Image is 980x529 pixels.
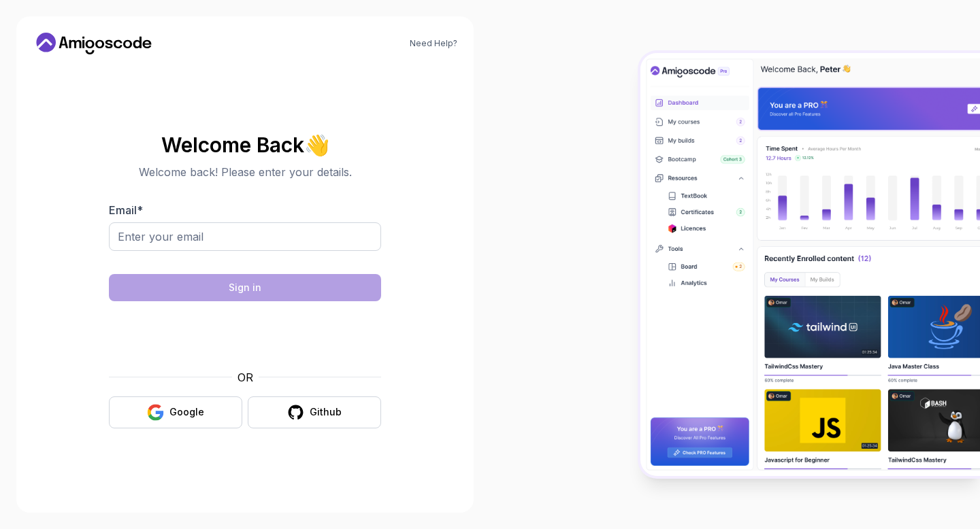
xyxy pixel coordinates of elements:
div: Github [310,405,342,419]
h2: Welcome Back [109,134,381,156]
div: Google [169,405,204,419]
button: Sign in [109,274,381,301]
a: Need Help? [410,38,457,49]
div: Sign in [229,281,261,294]
button: Google [109,396,242,428]
span: 👋 [304,133,329,155]
img: Amigoscode Dashboard [640,53,980,476]
p: Welcome back! Please enter your details. [109,164,381,180]
input: Enter your email [109,222,381,251]
iframe: Widget containing checkbox for hCaptcha security challenge [142,309,348,361]
p: OR [238,369,253,386]
label: Email * [109,203,143,217]
a: Home link [33,33,155,54]
button: Github [248,396,381,428]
